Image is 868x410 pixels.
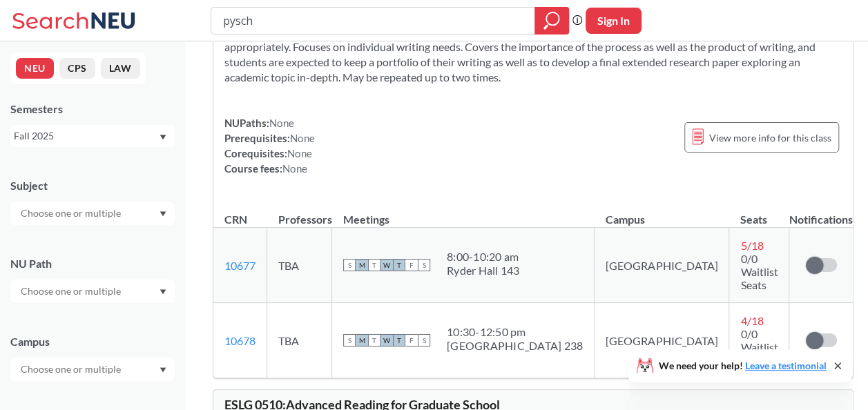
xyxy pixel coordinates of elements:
[14,205,130,222] input: Choose one or multiple
[14,128,158,144] div: Fall 2025
[356,259,368,271] span: M
[447,264,520,277] div: Ryder Hall 143
[224,212,247,227] div: CRN
[356,334,368,346] span: M
[14,283,130,300] input: Choose one or multiple
[160,367,166,373] svg: Dropdown arrow
[534,7,569,35] div: magnifying glass
[447,250,520,264] div: 8:00 - 10:20 am
[287,147,312,159] span: None
[368,259,380,271] span: T
[160,211,166,217] svg: Dropdown arrow
[659,361,827,371] span: We need your help!
[405,334,418,346] span: F
[740,252,778,291] span: 0/0 Waitlist Seats
[10,125,175,147] div: Fall 2025Dropdown arrow
[14,361,130,378] input: Choose one or multiple
[729,198,789,228] th: Seats
[16,58,54,79] button: NEU
[267,303,332,378] td: TBA
[418,334,430,346] span: S
[282,162,307,175] span: None
[10,178,175,193] div: Subject
[332,198,595,228] th: Meetings
[789,198,853,228] th: Notifications
[224,334,255,347] a: 10678
[595,198,729,228] th: Campus
[740,314,763,327] span: 4 / 18
[740,239,763,252] span: 5 / 18
[10,280,175,303] div: Dropdown arrow
[10,202,175,225] div: Dropdown arrow
[222,9,525,32] input: Class, professor, course number, "phrase"
[101,58,140,79] button: LAW
[586,8,642,34] button: Sign In
[224,115,315,176] div: NUPaths: Prerequisites: Corequisites: Course fees:
[160,135,166,140] svg: Dropdown arrow
[160,289,166,295] svg: Dropdown arrow
[709,129,831,146] span: View more info for this class
[343,259,356,271] span: S
[447,325,583,339] div: 10:30 - 12:50 pm
[267,198,332,228] th: Professors
[10,101,175,117] div: Semesters
[224,259,255,272] a: 10677
[393,259,405,271] span: T
[543,11,560,30] svg: magnifying glass
[10,358,175,381] div: Dropdown arrow
[740,327,778,367] span: 0/0 Waitlist Seats
[10,334,175,349] div: Campus
[595,228,729,303] td: [GEOGRAPHIC_DATA]
[368,334,380,346] span: T
[380,334,393,346] span: W
[380,259,393,271] span: W
[418,259,430,271] span: S
[267,228,332,303] td: TBA
[745,360,827,371] a: Leave a testimonial
[393,334,405,346] span: T
[343,334,356,346] span: S
[59,58,95,79] button: CPS
[10,256,175,271] div: NU Path
[405,259,418,271] span: F
[269,117,294,129] span: None
[595,303,729,378] td: [GEOGRAPHIC_DATA]
[447,339,583,353] div: [GEOGRAPHIC_DATA] 238
[290,132,315,144] span: None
